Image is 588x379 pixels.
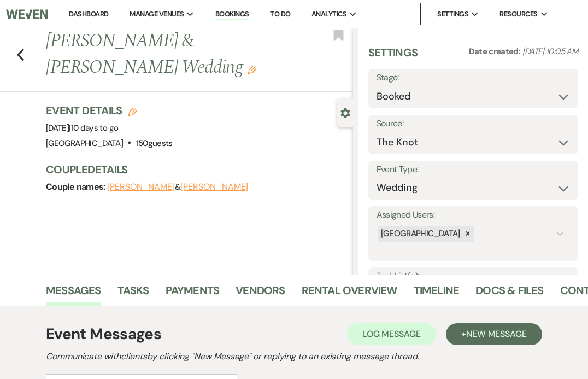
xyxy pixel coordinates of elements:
[469,46,522,57] span: Date created:
[362,328,421,340] span: Log Message
[378,226,462,242] div: [GEOGRAPHIC_DATA]
[71,123,119,133] span: 10 days to go
[446,323,542,345] button: +New Message
[46,28,287,80] h1: [PERSON_NAME] & [PERSON_NAME] Wedding
[377,162,570,178] label: Event Type:
[46,123,118,133] span: [DATE]
[46,103,173,118] h3: Event Details
[215,9,249,20] a: Bookings
[347,323,436,345] button: Log Message
[117,282,149,306] a: Tasks
[466,328,527,340] span: New Message
[136,138,173,149] span: 150 guests
[270,9,290,19] a: To Do
[107,183,175,191] button: [PERSON_NAME]
[69,9,108,19] a: Dashboard
[46,350,542,363] h2: Communicate with clients by clicking "New Message" or replying to an existing message thread.
[180,183,248,191] button: [PERSON_NAME]
[166,282,220,306] a: Payments
[377,207,570,223] label: Assigned Users:
[302,282,397,306] a: Rental Overview
[107,182,248,193] span: &
[499,9,537,20] span: Resources
[475,282,543,306] a: Docs & Files
[69,123,118,133] span: |
[236,282,285,306] a: Vendors
[368,45,418,69] h3: Settings
[311,9,346,20] span: Analytics
[130,9,184,20] span: Manage Venues
[46,162,342,177] h3: Couple Details
[377,70,570,86] label: Stage:
[6,3,48,26] img: Weven Logo
[522,46,578,57] span: [DATE] 10:05 AM
[377,269,570,284] label: Task List(s):
[46,138,123,149] span: [GEOGRAPHIC_DATA]
[46,282,101,306] a: Messages
[340,107,350,118] button: Close lead details
[46,323,161,346] h1: Event Messages
[437,9,468,20] span: Settings
[377,116,570,132] label: Source:
[414,282,460,306] a: Timeline
[46,181,107,193] span: Couple names:
[248,65,256,74] button: Edit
